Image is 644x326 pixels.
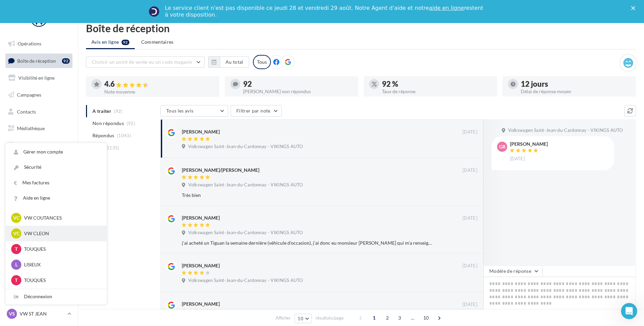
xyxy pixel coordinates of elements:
span: [DATE] [463,129,477,135]
p: VW COUTANCES [24,215,99,221]
div: 92 [243,80,353,88]
div: 92 [62,58,70,64]
a: aide en ligne [429,5,464,11]
span: (1135) [105,145,120,150]
span: 10 [421,312,432,323]
span: Commentaires [141,39,174,45]
span: Volkswagen Saint-Jean-du-Cardonnay - VIKINGS AUTO [188,230,303,236]
button: Au total [208,56,249,68]
a: Mes factures [6,175,107,190]
span: Volkswagen Saint-Jean-du-Cardonnay - VIKINGS AUTO [508,127,623,134]
button: 10 [295,314,312,323]
p: TOUQUES [24,277,99,284]
p: VW CLEON [24,230,99,237]
div: [PERSON_NAME] [182,301,220,307]
div: Délai de réponse moyen [521,89,630,94]
div: Taux de réponse [382,89,492,94]
div: 4.6 [104,80,214,88]
span: [DATE] [463,302,477,308]
span: 1 [369,312,380,323]
a: Visibilité en ligne [4,71,74,85]
p: VW ST JEAN [20,310,65,317]
span: résultats/page [316,315,344,321]
a: Opérations [4,37,74,51]
button: Filtrer par note [231,105,282,117]
span: Calendrier [17,142,40,148]
a: Boîte de réception92 [4,54,74,68]
span: T [15,277,18,284]
span: L [15,261,18,268]
span: Boîte de réception [17,58,56,63]
iframe: Intercom live chat [621,303,637,319]
span: [DATE] [510,156,525,162]
span: Volkswagen Saint-Jean-du-Cardonnay - VIKINGS AUTO [188,144,303,150]
div: Déconnexion [6,289,107,304]
div: Boîte de réception [86,23,636,33]
span: Campagnes [17,92,41,98]
span: 2 [382,312,393,323]
span: [DATE] [463,167,477,174]
span: Répondus [92,132,114,139]
div: Tous [253,55,271,69]
button: Choisir un point de vente ou un code magasin [86,56,205,68]
button: Tous les avis [160,105,228,117]
p: TOUQUES [24,246,99,252]
span: Choisir un point de vente ou un code magasin [92,59,192,65]
p: LISIEUX [24,261,99,268]
div: [PERSON_NAME] non répondus [243,89,353,94]
span: VC [13,215,20,221]
span: [DATE] [463,215,477,221]
a: Campagnes [4,88,74,102]
div: [PERSON_NAME]/[PERSON_NAME] [182,167,259,174]
div: Note moyenne [104,89,214,94]
span: (1043) [117,133,131,138]
div: [PERSON_NAME] [182,215,220,221]
span: Contacts [17,108,36,114]
div: [PERSON_NAME] [510,142,548,146]
a: Gérer mon compte [6,144,107,160]
a: Médiathèque [4,121,74,136]
span: Tous les avis [166,108,194,114]
span: [DATE] [463,263,477,269]
span: Médiathèque [17,125,45,131]
a: Campagnes DataOnDemand [4,178,74,198]
a: Contacts [4,105,74,119]
span: Afficher [276,315,291,321]
span: 10 [298,316,303,321]
button: Au total [220,56,249,68]
span: VS [9,310,15,317]
span: Opérations [18,41,41,46]
div: Le service client n'est pas disponible ce jeudi 28 et vendredi 29 août. Notre Agent d'aide et not... [165,5,485,18]
div: 92 % [382,80,492,88]
div: Très bien [182,192,433,199]
img: Profile image for Service-Client [149,6,159,17]
span: Gr [499,143,506,150]
span: Volkswagen Saint-Jean-du-Cardonnay - VIKINGS AUTO [188,278,303,284]
span: Non répondus [92,120,124,127]
span: Volkswagen Saint-Jean-du-Cardonnay - VIKINGS AUTO [188,182,303,188]
div: 12 jours [521,80,630,88]
div: Fermer [631,6,638,10]
span: ... [407,312,418,323]
a: PLV et print personnalisable [4,155,74,175]
button: Modèle de réponse [484,265,542,277]
span: (92) [127,121,135,126]
a: Calendrier [4,138,74,152]
a: Aide en ligne [6,190,107,206]
div: [PERSON_NAME] [182,128,220,135]
span: 3 [394,312,405,323]
a: Sécurité [6,160,107,175]
span: Visibilité en ligne [18,75,55,81]
a: VS VW ST JEAN [5,307,72,320]
div: j'ai acheté un Tiguan la semaine dernière (véhicule d'occasion), j'ai donc eu monsieur [PERSON_NA... [182,240,433,246]
div: [PERSON_NAME] [182,262,220,269]
span: T [15,246,18,252]
span: VC [13,230,20,237]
